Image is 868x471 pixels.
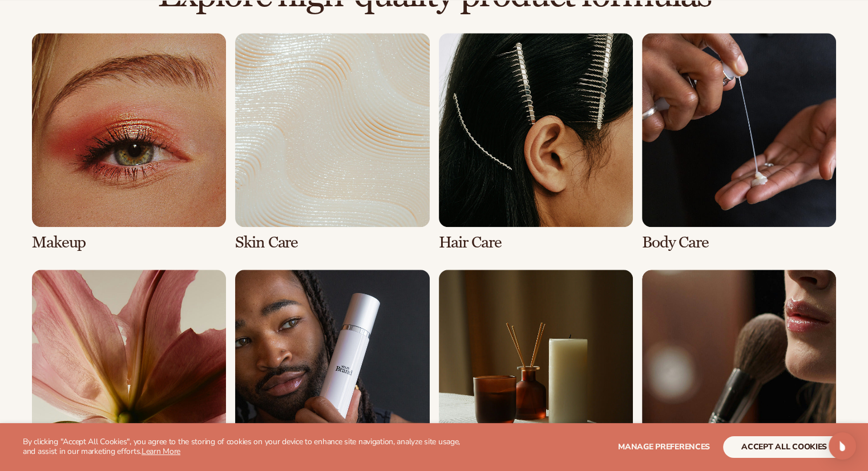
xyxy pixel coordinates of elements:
div: 2 / 8 [235,33,429,251]
h3: Skin Care [235,234,429,251]
h3: Hair Care [439,234,633,251]
button: Manage preferences [618,436,710,458]
span: Manage preferences [618,441,710,452]
div: 4 / 8 [642,33,836,251]
button: accept all cookies [723,436,845,458]
h3: Makeup [32,234,226,251]
a: Learn More [142,446,180,457]
div: 3 / 8 [439,33,633,251]
div: 1 / 8 [32,33,226,251]
h3: Body Care [642,234,836,251]
div: Open Intercom Messenger [829,432,856,460]
p: By clicking "Accept All Cookies", you agree to the storing of cookies on your device to enhance s... [23,437,473,457]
